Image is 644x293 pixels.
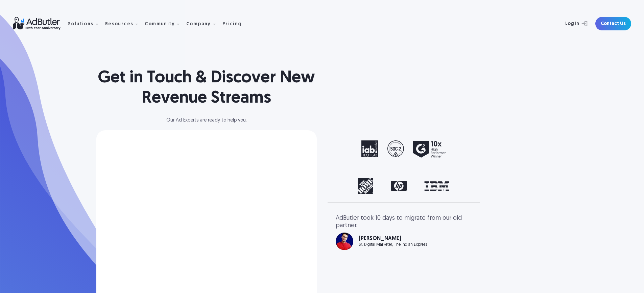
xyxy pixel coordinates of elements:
[445,178,472,194] div: next slide
[145,22,175,27] div: Community
[359,243,427,247] div: Sr. Digital Marketer, The Indian Express
[359,236,427,241] div: [PERSON_NAME]
[336,178,472,194] div: 1 of 3
[547,17,591,30] a: Log In
[68,22,94,27] div: Solutions
[336,215,472,250] div: 1 of 3
[222,22,242,27] div: Pricing
[336,215,472,265] div: carousel
[96,118,317,123] div: Our Ad Experts are ready to help you.
[105,13,144,34] div: Resources
[445,140,472,158] div: next slide
[68,13,104,34] div: Solutions
[105,22,134,27] div: Resources
[186,22,211,27] div: Company
[595,17,631,30] a: Contact Us
[222,21,247,27] a: Pricing
[96,68,317,109] h1: Get in Touch & Discover New Revenue Streams
[445,215,472,265] div: next slide
[336,215,472,229] div: AdButler took 10 days to migrate from our old partner.
[336,140,472,158] div: 1 of 2
[336,178,472,194] div: carousel
[186,13,221,34] div: Company
[336,140,472,158] div: carousel
[145,13,185,34] div: Community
